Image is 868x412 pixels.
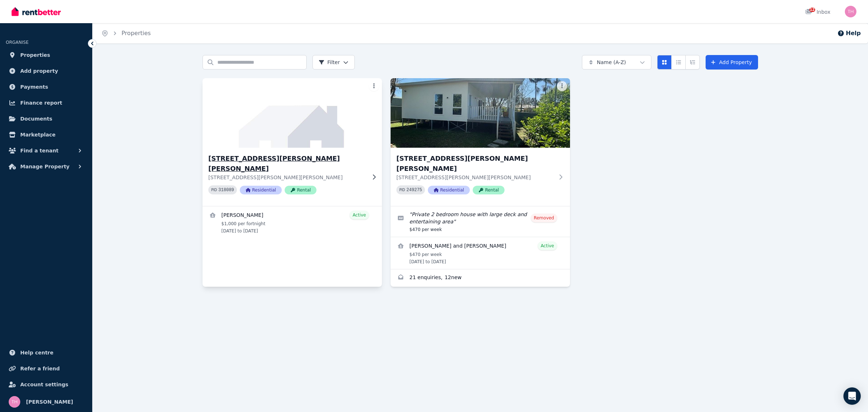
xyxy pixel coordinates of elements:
[6,96,86,110] a: Finance report
[203,206,382,238] a: View details for JULIE ANN SLOAN
[685,55,700,70] button: Expanded list view
[20,348,54,357] span: Help centre
[93,23,159,43] nav: Breadcrumb
[6,112,86,126] a: Documents
[845,6,856,17] img: TROY HUDSON
[20,364,60,373] span: Refer a friend
[396,154,554,174] h3: [STREET_ADDRESS][PERSON_NAME][PERSON_NAME]
[391,78,570,148] img: 31B Dora Street, Dora Creek
[20,98,62,107] span: Finance report
[312,55,355,70] button: Filter
[6,345,86,360] a: Help centre
[20,130,55,139] span: Marketplace
[198,76,387,150] img: 31A Dora Street, Dora Creek
[391,269,570,287] a: Enquiries for 31B Dora Street, Dora Creek
[211,188,217,192] small: PID
[20,67,58,75] span: Add property
[597,59,626,66] span: Name (A-Z)
[557,81,567,91] button: More options
[12,6,61,17] img: RentBetter
[6,40,29,45] span: ORGANISE
[6,64,86,78] a: Add property
[122,30,151,37] a: Properties
[369,81,379,91] button: More options
[26,398,73,406] span: [PERSON_NAME]
[6,127,86,142] a: Marketplace
[240,186,282,194] span: Residential
[805,8,830,16] div: Inbox
[428,186,470,194] span: Residential
[285,186,316,194] span: Rental
[657,55,672,70] button: Card view
[6,143,86,158] button: Find a tenant
[6,159,86,174] button: Manage Property
[706,55,758,70] a: Add Property
[391,206,570,237] a: Edit listing: Private 2 bedroom house with large deck and entertaining area
[391,78,570,206] a: 31B Dora Street, Dora Creek[STREET_ADDRESS][PERSON_NAME][PERSON_NAME][STREET_ADDRESS][PERSON_NAME...
[843,387,861,405] div: Open Intercom Messenger
[671,55,686,70] button: Compact list view
[407,188,422,193] code: 249275
[218,188,234,193] code: 318089
[809,8,815,12] span: 12
[20,146,59,155] span: Find a tenant
[399,188,405,192] small: PID
[319,59,340,66] span: Filter
[208,154,366,174] h3: [STREET_ADDRESS][PERSON_NAME][PERSON_NAME]
[473,186,505,194] span: Rental
[396,174,554,181] p: [STREET_ADDRESS][PERSON_NAME][PERSON_NAME]
[20,162,69,171] span: Manage Property
[391,237,570,269] a: View details for Courtnei Cary and Tom Mcjennett
[582,55,651,70] button: Name (A-Z)
[6,377,86,392] a: Account settings
[20,380,68,389] span: Account settings
[837,29,861,38] button: Help
[20,83,48,91] span: Payments
[203,78,382,206] a: 31A Dora Street, Dora Creek[STREET_ADDRESS][PERSON_NAME][PERSON_NAME][STREET_ADDRESS][PERSON_NAME...
[20,51,50,59] span: Properties
[6,80,86,94] a: Payments
[6,48,86,62] a: Properties
[657,55,700,70] div: View options
[6,361,86,376] a: Refer a friend
[9,396,20,408] img: TROY HUDSON
[20,114,52,123] span: Documents
[208,174,366,181] p: [STREET_ADDRESS][PERSON_NAME][PERSON_NAME]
